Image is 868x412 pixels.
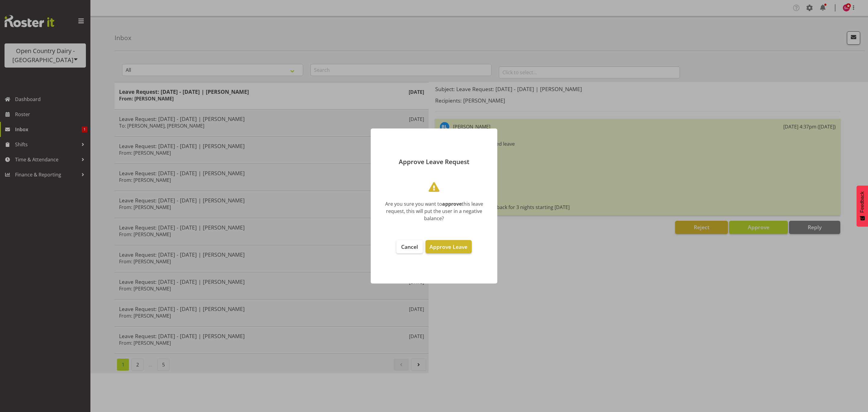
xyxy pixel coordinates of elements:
[442,201,462,207] b: approve
[426,240,471,253] button: Approve Leave
[860,192,865,213] span: Feedback
[377,159,491,165] p: Approve Leave Request
[396,240,423,253] button: Cancel
[429,243,467,250] span: Approve Leave
[857,185,868,227] button: Feedback - Show survey
[380,200,488,222] div: Are you sure you want to this leave request, this will put the user in a negative balance?
[401,243,418,250] span: Cancel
